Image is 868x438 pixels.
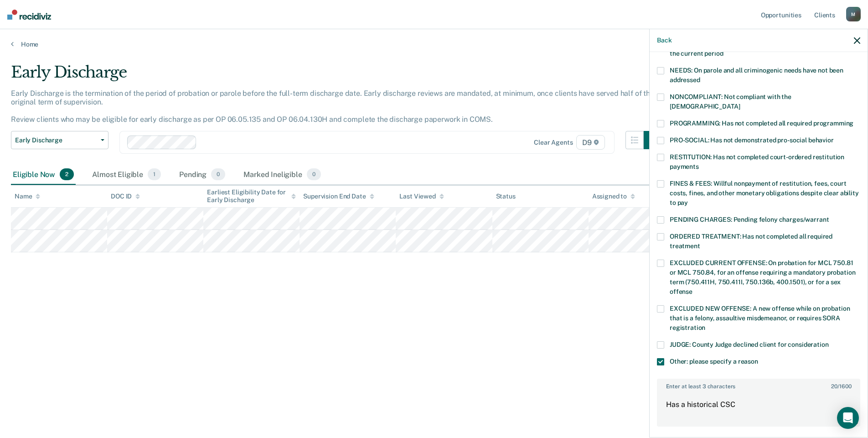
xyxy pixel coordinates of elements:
[846,7,861,21] div: M
[670,67,843,83] span: NEEDS: On parole and all criminogenic needs have not been addressed
[670,120,853,127] span: PROGRAMMING: Has not completed all required programming
[658,380,859,390] label: Enter at least 3 characters
[303,193,374,200] div: Supervision End Date
[7,10,51,20] img: Recidiviz
[496,193,516,200] div: Status
[670,341,829,348] span: JUDGE: County Judge declined client for consideration
[831,383,837,390] span: 20
[111,193,140,200] div: DOC ID
[657,36,672,44] button: Back
[242,165,323,185] div: Marked Ineligible
[15,193,40,200] div: Name
[534,139,573,146] div: Clear agents
[670,153,844,170] span: RESTITUTION: Has not completed court-ordered restitution payments
[658,392,859,426] textarea: Has a historical CSC
[11,165,76,185] div: Eligible Now
[11,89,658,124] p: Early Discharge is the termination of the period of probation or parole before the full-term disc...
[307,168,321,180] span: 0
[670,136,834,144] span: PRO-SOCIAL: Has not demonstrated pro-social behavior
[837,407,859,429] div: Open Intercom Messenger
[60,168,74,180] span: 2
[670,233,832,250] span: ORDERED TREATMENT: Has not completed all required treatment
[670,180,859,206] span: FINES & FEES: Willful nonpayment of restitution, fees, court costs, fines, and other monetary obl...
[670,305,850,331] span: EXCLUDED NEW OFFENSE: A new offense while on probation that is a felony, assaultive misdemeanor, ...
[576,135,605,150] span: D9
[177,165,227,185] div: Pending
[670,93,791,110] span: NONCOMPLIANT: Not compliant with the [DEMOGRAPHIC_DATA]
[592,193,635,200] div: Assigned to
[207,188,296,204] div: Earliest Eligibility Date for Early Discharge
[670,358,758,365] span: Other: please specify a reason
[670,216,829,223] span: PENDING CHARGES: Pending felony charges/warrant
[399,193,444,200] div: Last Viewed
[15,136,97,144] span: Early Discharge
[11,63,662,89] div: Early Discharge
[211,168,225,180] span: 0
[148,168,161,180] span: 1
[670,259,855,295] span: EXCLUDED CURRENT OFFENSE: On probation for MCL 750.81 or MCL 750.84, for an offense requiring a m...
[11,40,857,48] a: Home
[90,165,163,185] div: Almost Eligible
[831,383,851,390] span: / 1600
